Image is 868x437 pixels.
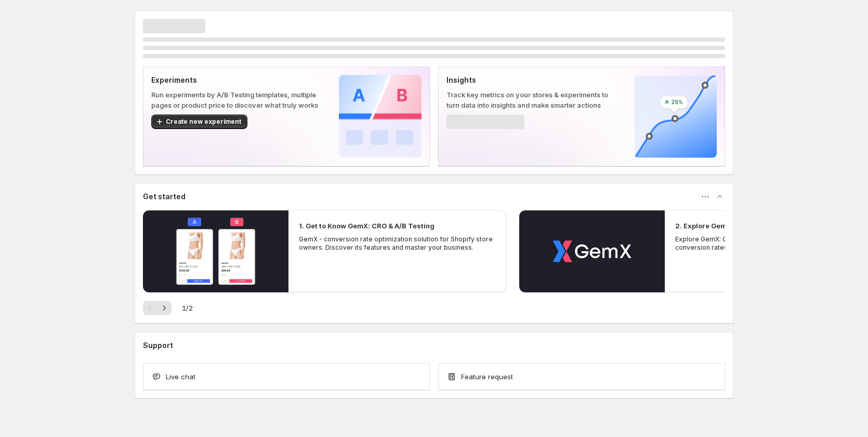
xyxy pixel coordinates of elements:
button: Create new experiment [151,114,247,129]
p: Experiments [151,75,322,85]
img: Experiments [339,75,422,158]
nav: Phân trang [143,301,172,315]
button: Phát video [519,210,665,292]
span: Feature request [461,371,513,382]
h2: 1. Get to Know GemX: CRO & A/B Testing [299,221,435,231]
button: Phát video [143,210,288,292]
img: Insights [634,75,717,158]
h3: Support [143,340,173,351]
span: Create new experiment [166,118,241,126]
h3: Get started [143,191,186,202]
p: GemX - conversion rate optimization solution for Shopify store owners. Discover its features and ... [299,235,496,252]
p: Run experiments by A/B Testing templates, multiple pages or product price to discover what truly ... [151,89,322,110]
button: Tiếp [157,301,172,315]
h2: 2. Explore GemX: CRO & A/B Testing Use Cases [675,221,836,231]
p: Track key metrics on your stores & experiments to turn data into insights and make smarter actions [446,89,617,110]
p: Insights [446,75,617,85]
span: Live chat [166,371,195,382]
span: 1 / 2 [182,303,193,313]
